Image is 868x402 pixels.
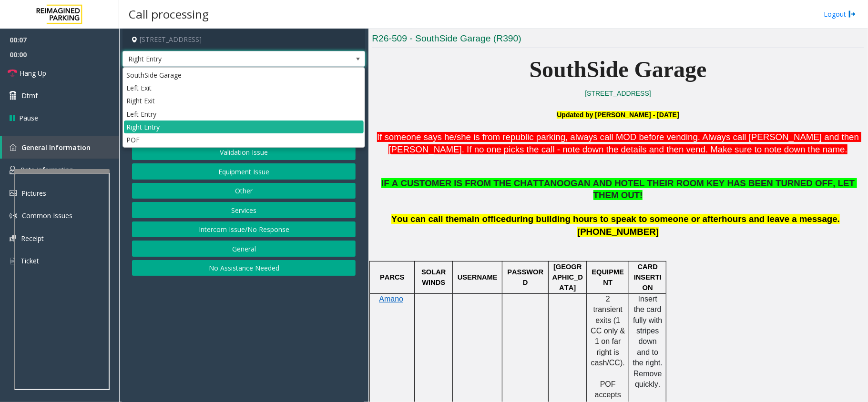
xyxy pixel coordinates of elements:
button: Services [132,202,356,218]
span: SOLAR WINDS [421,268,448,286]
li: SouthSide Garage [124,69,364,81]
li: Left Entry [124,108,364,121]
span: EQUIPMENT [592,268,624,286]
li: Right Entry [124,121,364,133]
a: [STREET_ADDRESS] [585,90,651,97]
h3: Call processing [124,2,214,26]
button: Equipment Issue [132,163,356,180]
a: General Information [2,136,119,159]
span: PARCS [380,273,404,281]
li: Left Exit [124,81,364,94]
button: Validation Issue [132,144,356,161]
span: [PHONE_NUMBER] [577,227,659,237]
span: main office [459,214,506,224]
a: Amano [379,295,403,303]
img: 'icon' [10,166,16,174]
a: Logout [824,9,856,19]
li: Right Exit [124,94,364,107]
h3: R26-509 - SouthSide Garage (R390) [372,32,864,48]
span: Hang Up [20,68,46,78]
button: Other [132,183,356,199]
img: 'icon' [10,257,16,265]
span: CARD INSERTION [634,263,662,292]
span: SouthSide Garage [530,57,707,82]
img: 'icon' [10,212,17,220]
span: Amano [379,295,403,303]
button: General [132,241,356,257]
span: Pause [19,113,38,123]
img: 'icon' [10,235,16,241]
span: Rate Information [20,165,73,174]
button: No Assistance Needed [132,260,356,276]
font: Updated by [PERSON_NAME] - [DATE] [557,111,679,119]
span: PASSWORD [507,268,543,286]
img: 'icon' [10,144,17,151]
span: Right Entry [123,51,317,67]
img: 'icon' [10,190,17,196]
span: 2 transient exits (1 CC only & 1 on far right is cash/CC). [591,295,627,367]
span: IF A CUSTOMER IS FROM THE CHATTANOOGAN AND HOTEL THEIR ROOM KEY HAS BEEN TURNED OFF, LET THEM OUT! [381,178,857,200]
span: [GEOGRAPHIC_DATA] [552,263,583,292]
span: If someone says he/she is from republic parking, always call MOD before vending [377,132,698,142]
span: USERNAME [458,273,498,281]
span: Insert the card fully with stripes down and to the right. Remove quickly. [633,295,665,388]
button: Intercom Issue/No Response [132,221,356,238]
span: You can call the [391,214,459,224]
li: POF [124,133,364,146]
span: General Information [21,143,91,152]
h4: [STREET_ADDRESS] [123,29,365,51]
span: during building hours to speak to someone or afterhours and leave a message. [506,214,840,224]
span: Dtmf [21,90,38,100]
img: logout [848,9,856,19]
